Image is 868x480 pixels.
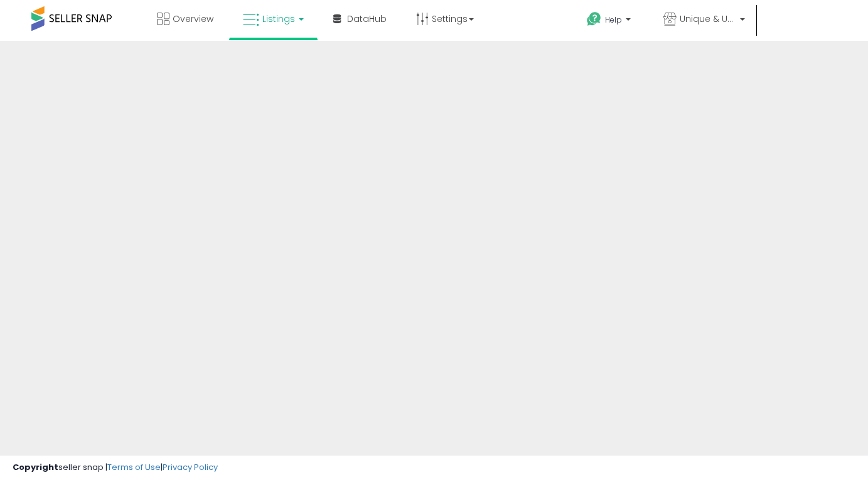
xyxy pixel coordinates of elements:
[107,461,161,473] a: Terms of Use
[13,461,58,473] strong: Copyright
[262,13,295,25] span: Listings
[680,13,736,25] span: Unique & Upscale
[605,14,622,25] span: Help
[577,2,643,41] a: Help
[163,461,218,473] a: Privacy Policy
[347,13,387,25] span: DataHub
[586,11,602,27] i: Get Help
[13,462,218,474] div: seller snap | |
[173,13,213,25] span: Overview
